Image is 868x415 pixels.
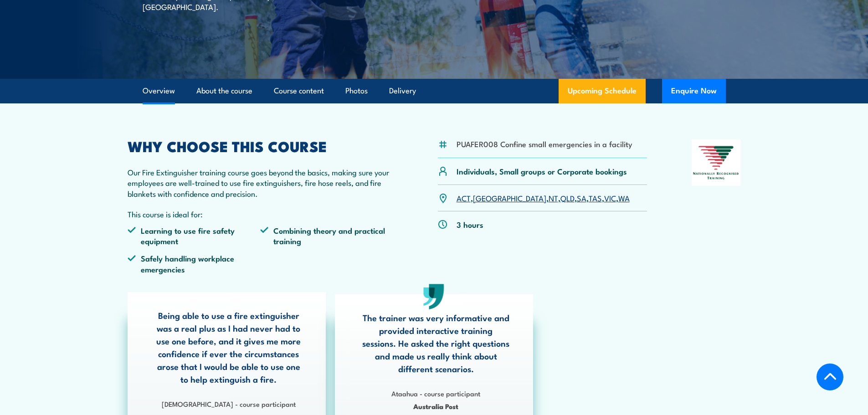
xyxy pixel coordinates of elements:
li: Combining theory and practical training [260,225,393,246]
a: VIC [604,192,616,203]
a: WA [618,192,630,203]
p: Being able to use a fire extinguisher was a real plus as I had never had to use one before, and i... [154,309,303,385]
a: Upcoming Schedule [559,79,646,103]
h2: WHY CHOOSE THIS COURSE [128,139,394,152]
a: Overview [143,79,175,103]
a: ACT [457,192,471,203]
a: [GEOGRAPHIC_DATA] [473,192,546,203]
p: 3 hours [457,219,483,230]
a: Delivery [389,79,416,103]
p: This course is ideal for: [128,209,394,219]
li: Learning to use fire safety equipment [128,225,261,246]
strong: [DEMOGRAPHIC_DATA] - course participant [162,399,296,409]
p: The trainer was very informative and provided interactive training sessions. He asked the right q... [362,311,510,375]
li: PUAFER008 Confine small emergencies in a facility [457,138,632,149]
a: Course content [274,79,324,103]
p: , , , , , , , [457,193,630,203]
a: NT [549,192,558,203]
span: Australia Post [362,401,510,411]
a: About the course [196,79,252,103]
img: Nationally Recognised Training logo. [692,139,741,186]
p: Our Fire Extinguisher training course goes beyond the basics, making sure your employees are well... [128,167,394,199]
a: QLD [560,192,575,203]
strong: Ataahua - course participant [391,388,480,398]
a: SA [577,192,586,203]
button: Enquire Now [662,79,726,103]
a: TAS [589,192,602,203]
p: Individuals, Small groups or Corporate bookings [457,166,627,176]
a: Photos [345,79,368,103]
li: Safely handling workplace emergencies [128,253,261,274]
